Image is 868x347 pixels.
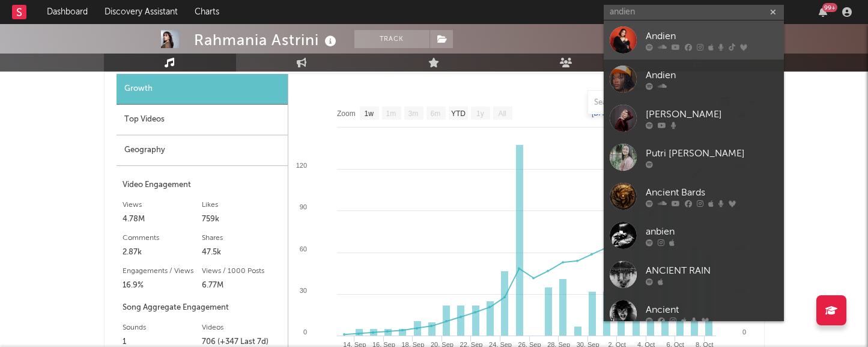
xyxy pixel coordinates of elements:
div: Putri [PERSON_NAME] [646,146,778,161]
div: Andien [646,29,778,43]
div: Views [123,198,202,212]
a: Ancient Bards [604,177,784,216]
div: 759k [202,212,282,227]
text: 90 [299,203,306,210]
input: Search for artists [604,5,784,20]
div: Videos [202,321,282,335]
div: Ancient [646,302,778,317]
div: ANCIENT RAIN [646,263,778,278]
text: 0 [742,328,745,336]
a: anbien [604,216,784,255]
div: 99 + [822,3,837,12]
div: 16.9% [123,278,202,293]
div: [PERSON_NAME] [646,107,778,121]
button: 99+ [819,7,827,17]
div: 2.87k [123,245,202,260]
div: Likes [202,198,282,212]
div: Sounds [123,321,202,335]
div: Shares [202,231,282,245]
div: Growth [117,74,288,105]
div: Geography [117,135,288,166]
text: 0 [303,328,306,336]
div: Andien [646,68,778,82]
div: Song Aggregate Engagement [123,301,282,315]
div: Rahmania Astrini [194,30,339,50]
a: ANCIENT RAIN [604,255,784,294]
a: Putri [PERSON_NAME] [604,138,784,177]
a: Andien [604,20,784,60]
text: 30 [299,287,306,294]
div: 6.77M [202,278,282,293]
button: Track [354,30,429,48]
div: Comments [123,231,202,245]
div: Engagements / Views [123,264,202,278]
a: Andien [604,60,784,99]
div: Top Videos [117,105,288,135]
div: Ancient Bards [646,185,778,200]
div: Views / 1000 Posts [202,264,282,278]
text: 120 [296,162,306,169]
div: Video Engagement [123,178,282,192]
a: [PERSON_NAME] [604,99,784,138]
input: Search by song name or URL [588,98,715,108]
div: 4.78M [123,212,202,227]
div: anbien [646,224,778,239]
text: 60 [299,245,306,253]
a: Ancient [604,294,784,333]
div: 47.5k [202,245,282,260]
